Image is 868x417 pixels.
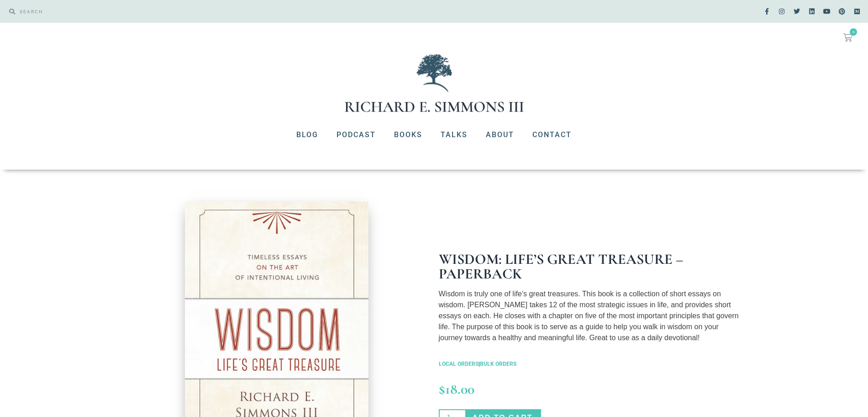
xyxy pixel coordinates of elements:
[439,380,445,398] span: $
[431,123,477,147] a: Talks
[477,123,523,147] a: About
[439,252,745,281] h1: Wisdom: Life’s Great Treasure – Paperback
[439,290,739,342] span: Wisdom is truly one of life’s great treasures. This book is a collection of short essays on wisdo...
[327,123,385,147] a: Podcast
[850,28,857,36] span: 0
[439,380,474,398] bdi: 18.00
[287,123,327,147] a: Blog
[439,360,745,368] p: |
[385,123,431,147] a: Books
[439,361,479,367] a: LOCAL ORDERS
[832,27,863,48] a: 0
[15,5,430,18] input: SEARCH
[523,123,581,147] a: Contact
[480,361,516,367] a: BULK ORDERS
